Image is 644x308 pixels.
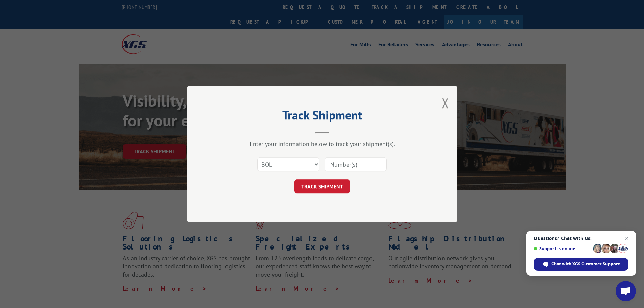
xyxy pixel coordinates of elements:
span: Close chat [623,234,631,242]
button: Close modal [442,94,449,112]
button: TRACK SHIPMENT [294,179,350,193]
div: Open chat [616,281,636,301]
span: Support is online [534,246,591,251]
input: Number(s) [325,157,387,171]
h2: Track Shipment [221,110,424,123]
div: Chat with XGS Customer Support [534,258,628,271]
div: Enter your information below to track your shipment(s). [221,140,424,148]
span: Questions? Chat with us! [534,236,628,241]
span: Chat with XGS Customer Support [551,261,620,267]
